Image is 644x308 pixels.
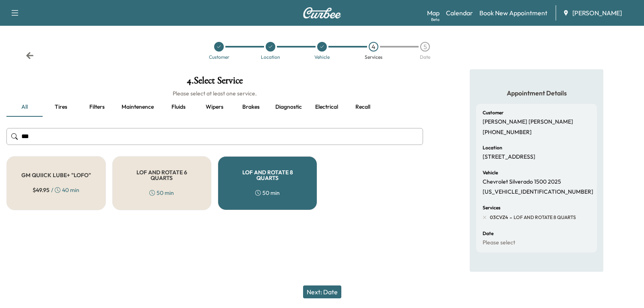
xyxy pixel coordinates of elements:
button: Maintenence [115,97,160,117]
p: Chevrolet Silverado 1500 2025 [483,178,561,186]
div: Vehicle [314,55,330,60]
div: Services [365,55,382,60]
h6: Vehicle [483,170,498,175]
p: [STREET_ADDRESS] [483,153,535,161]
p: [PERSON_NAME] [PERSON_NAME] [483,118,573,126]
div: 5 [420,42,430,52]
button: Recall [345,97,381,117]
button: Filters [79,97,115,117]
p: [US_VEHICLE_IDENTIFICATION_NUMBER] [483,188,593,196]
p: Please select [483,239,515,246]
div: 50 min [149,189,174,197]
a: MapBeta [427,8,440,18]
h6: Date [483,231,493,236]
button: Wipers [196,97,233,117]
div: Location [261,55,280,60]
button: Brakes [233,97,269,117]
a: Book New Appointment [479,8,547,18]
button: Next: Date [303,285,341,298]
img: Curbee Logo [303,7,341,19]
span: - [508,213,512,221]
button: Electrical [308,97,345,117]
button: Fluids [160,97,196,117]
button: Tires [43,97,79,117]
h5: LOF AND ROTATE 8 QUARTS [231,170,304,181]
span: [PERSON_NAME] [572,8,622,18]
div: 4 [369,42,378,52]
p: [PHONE_NUMBER] [483,129,532,136]
h6: Services [483,205,500,210]
h6: Please select at least one service. [6,89,423,97]
h6: Customer [483,110,504,115]
h5: LOF AND ROTATE 6 QUARTS [126,170,198,181]
a: Calendar [446,8,473,18]
h1: 4 . Select Service [6,76,423,89]
div: Date [420,55,430,60]
div: Back [26,52,34,60]
div: Customer [209,55,229,60]
div: 50 min [255,189,280,197]
button: Diagnostic [269,97,308,117]
div: Beta [431,17,440,23]
h6: Location [483,145,502,150]
div: / 40 min [33,186,79,194]
span: LOF AND ROTATE 8 QUARTS [512,214,576,221]
button: all [6,97,43,117]
h5: GM QUIICK LUBE+ "LOFO" [21,172,91,178]
span: 03CVZ4 [490,214,508,221]
div: basic tabs example [6,97,423,117]
span: $ 49.95 [33,186,50,194]
h5: Appointment Details [476,89,597,97]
